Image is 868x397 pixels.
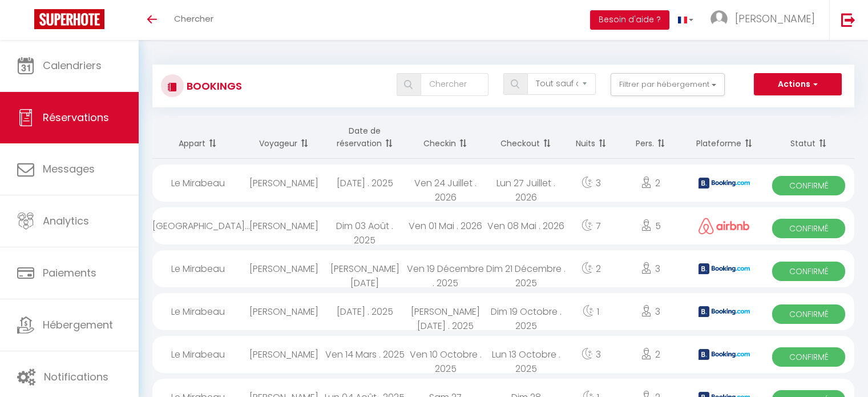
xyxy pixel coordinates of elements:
h3: Bookings [184,73,242,99]
span: Messages [43,162,95,176]
th: Sort by checkout [486,116,566,159]
span: Notifications [44,370,108,384]
img: ... [710,10,728,27]
th: Sort by rentals [152,116,244,159]
th: Sort by people [616,116,686,159]
th: Sort by channel [686,116,763,159]
span: Paiements [43,266,96,280]
span: Hébergement [43,318,113,332]
th: Sort by booking date [324,116,405,159]
span: [PERSON_NAME] [735,11,815,26]
span: Réservations [43,110,109,125]
span: Calendriers [43,58,102,73]
th: Sort by checkin [405,116,486,159]
th: Sort by guest [244,116,324,159]
span: Analytics [43,214,89,228]
th: Sort by nights [567,116,616,159]
th: Sort by status [763,116,854,159]
span: Chercher [174,13,213,25]
img: logout [841,13,855,27]
img: Super Booking [34,9,104,29]
button: Filtrer par hébergement [611,73,725,96]
button: Besoin d'aide ? [590,10,669,30]
input: Chercher [421,73,488,96]
button: Actions [754,73,842,96]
